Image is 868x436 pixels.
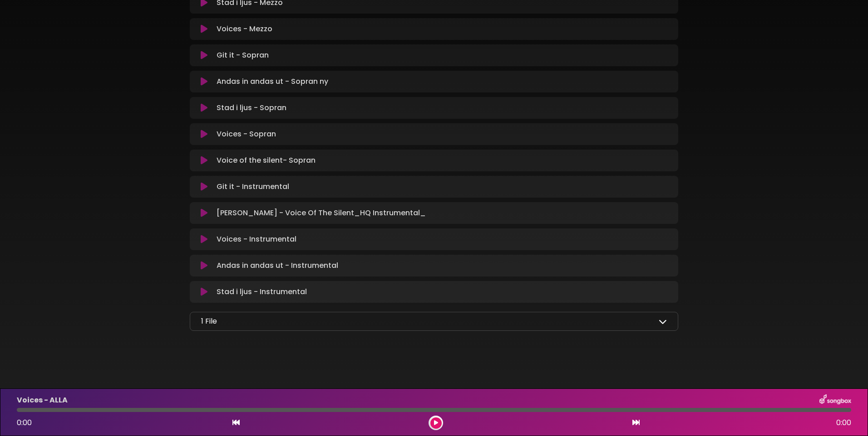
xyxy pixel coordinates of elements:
p: [PERSON_NAME] - Voice Of The Silent_HQ Instrumental_ [217,208,426,218]
p: Voices - Instrumental [217,234,296,245]
p: Git it - Instrumental [217,181,289,192]
p: Stad i ljus - Sopran [217,102,286,113]
p: Andas in andas ut - Sopran ny [217,76,328,87]
p: Git it - Sopran [217,50,269,61]
p: Voice of the silent- Sopran [217,155,316,166]
p: Voices - Sopran [217,129,276,140]
p: Andas in andas ut - Instrumental [217,260,338,271]
p: Stad i ljus - Instrumental [217,286,307,297]
p: 1 File [201,316,217,327]
p: Voices - Mezzo [217,24,272,34]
